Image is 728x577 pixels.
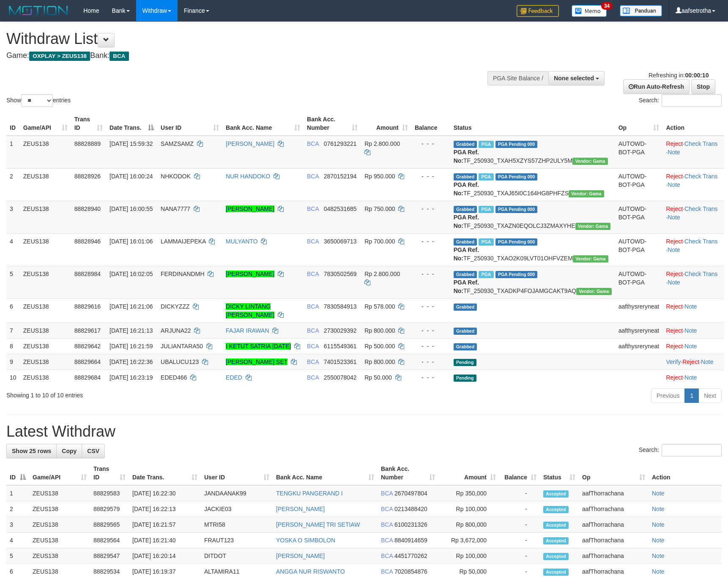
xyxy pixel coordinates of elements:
[201,533,273,548] td: FRAUT123
[161,238,206,245] span: LAMMAIJEPEKA
[109,343,153,350] span: [DATE] 16:21:59
[6,533,29,548] td: 4
[615,201,663,233] td: AUTOWD-BOT-PGA
[6,354,20,369] td: 9
[666,374,683,381] a: Reject
[364,374,392,381] span: Rp 50.000
[324,374,357,381] span: Copy 2550078042 to clipboard
[691,79,715,94] a: Stop
[666,358,681,365] a: Verify
[479,206,493,213] span: Marked by aafsolysreylen
[438,485,499,501] td: Rp 350,000
[662,444,722,457] input: Search:
[543,490,569,498] span: Accepted
[454,304,477,311] span: Grabbed
[109,173,153,180] span: [DATE] 16:00:24
[74,358,101,365] span: 88829664
[29,501,90,517] td: ZEUS138
[62,448,77,454] span: Copy
[615,323,663,338] td: aafthysreryneat
[307,173,319,180] span: BCA
[109,303,153,310] span: [DATE] 16:21:06
[226,327,269,334] a: FAJAR IRAWAN
[87,448,99,454] span: CSV
[6,338,20,354] td: 8
[572,158,608,165] span: Vendor URL: https://trx31.1velocity.biz
[652,506,665,512] a: Note
[666,271,683,277] a: Reject
[74,140,101,147] span: 88828889
[698,388,722,403] a: Next
[29,52,90,61] span: OXPLAY > ZEUS138
[454,279,479,294] b: PGA Ref. No:
[74,303,101,310] span: 88829616
[307,358,319,365] span: BCA
[666,238,683,245] a: Reject
[517,5,559,17] img: Feedback.jpg
[684,388,699,403] a: 1
[90,517,129,533] td: 88829565
[495,206,538,213] span: PGA Pending
[662,354,724,369] td: · ·
[6,4,71,17] img: MOTION_logo.png
[12,448,51,454] span: Show 25 rows
[161,303,189,310] span: DICKYZZZ
[161,140,194,147] span: SAMZSAMZ
[226,374,242,381] a: EDED
[20,136,71,169] td: ZEUS138
[394,506,427,512] span: Copy 0213488420 to clipboard
[29,461,90,485] th: Game/API: activate to sort column ascending
[495,271,538,278] span: PGA Pending
[615,136,663,169] td: AUTOWD-BOT-PGA
[90,501,129,517] td: 88829579
[106,112,157,136] th: Date Trans.: activate to sort column descending
[666,327,683,334] a: Reject
[6,266,20,298] td: 5
[454,149,479,164] b: PGA Ref. No:
[129,533,201,548] td: [DATE] 16:21:40
[684,303,697,310] a: Note
[129,461,201,485] th: Date Trans.: activate to sort column ascending
[543,537,569,544] span: Accepted
[324,140,357,147] span: Copy 0761293221 to clipboard
[6,369,20,385] td: 10
[29,533,90,548] td: ZEUS138
[685,72,709,79] strong: 00:00:10
[438,548,499,564] td: Rp 100,000
[411,112,450,136] th: Balance
[639,444,722,457] label: Search:
[579,485,649,501] td: aafThorrachana
[324,327,357,334] span: Copy 2730029392 to clipboard
[20,201,71,233] td: ZEUS138
[623,79,690,94] a: Run Auto-Refresh
[487,71,548,85] div: PGA Site Balance /
[415,326,447,335] div: - - -
[74,327,101,334] span: 88829617
[684,374,697,381] a: Note
[450,266,615,298] td: TF_250930_TXADKP4FOJAMGCAKT9AQ
[56,444,82,458] a: Copy
[543,506,569,513] span: Accepted
[226,303,274,318] a: DICKY LINTANG [PERSON_NAME]
[307,271,319,277] span: BCA
[226,343,291,350] a: I KETUT SATRIA [DATE]
[6,52,477,60] h4: Game: Bank:
[662,112,724,136] th: Action
[6,112,20,136] th: ID
[161,327,191,334] span: ARJUNA22
[161,205,190,212] span: NANA7777
[6,548,29,564] td: 5
[226,271,274,277] a: [PERSON_NAME]
[415,205,447,213] div: - - -
[394,490,427,497] span: Copy 2670497804 to clipboard
[662,266,724,298] td: · ·
[109,140,153,147] span: [DATE] 15:59:32
[415,342,447,350] div: - - -
[20,298,71,323] td: ZEUS138
[684,205,718,212] a: Check Trans
[381,537,393,544] span: BCA
[307,238,319,245] span: BCA
[276,568,345,575] a: ANGGA NUR RISWANTO
[90,461,129,485] th: Trans ID: activate to sort column ascending
[6,233,20,266] td: 4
